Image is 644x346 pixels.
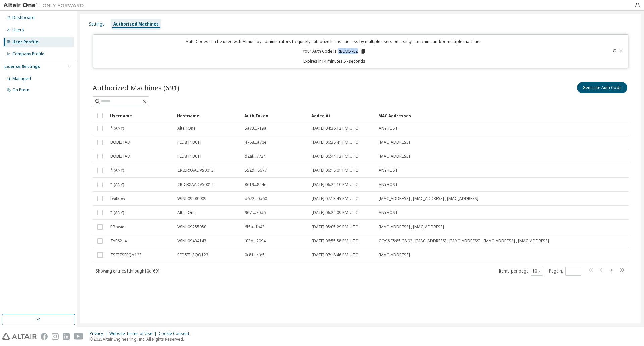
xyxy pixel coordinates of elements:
[379,140,410,145] span: [MAC_ADDRESS]
[2,333,37,340] img: altair_logo.svg
[89,21,105,27] div: Settings
[379,168,398,173] span: ANYHOST
[12,51,44,57] div: Company Profile
[245,140,266,145] span: 4768...a70e
[379,182,398,187] span: ANYHOST
[312,238,358,244] span: [DATE] 06:55:58 PM UTC
[312,196,358,201] span: [DATE] 07:13:45 PM UTC
[244,110,306,121] div: Auth Token
[12,39,38,45] div: User Profile
[109,331,159,336] div: Website Terms of Use
[97,58,572,64] p: Expires in 14 minutes, 57 seconds
[245,252,265,258] span: 0c81...cfe5
[3,2,87,9] img: Altair One
[177,196,206,201] span: WINL09280909
[177,168,214,173] span: CRICRXAADVS0013
[4,64,40,69] div: License Settings
[110,168,124,173] span: * (ANY)
[110,210,124,215] span: * (ANY)
[110,154,130,159] span: BOBLITAD
[379,224,444,230] span: [MAC_ADDRESS] , [MAC_ADDRESS]
[312,182,358,187] span: [DATE] 06:24:10 PM UTC
[12,87,29,93] div: On Prem
[41,333,48,340] img: facebook.svg
[245,238,266,244] span: f03d...2094
[312,154,358,159] span: [DATE] 06:44:13 PM UTC
[12,76,31,81] div: Managed
[177,224,206,230] span: WINL09255950
[379,154,410,159] span: [MAC_ADDRESS]
[245,154,266,159] span: d2af...7724
[312,224,358,230] span: [DATE] 05:05:29 PM UTC
[110,110,172,121] div: Username
[245,210,266,215] span: 967f...70d6
[379,210,398,215] span: ANYHOST
[90,331,109,336] div: Privacy
[177,252,208,258] span: PED5T1SQQ123
[245,182,266,187] span: 8619...844e
[245,126,266,131] span: 5a73...7a9a
[113,21,159,27] div: Authorized Machines
[312,210,358,215] span: [DATE] 06:24:09 PM UTC
[499,267,543,276] span: Items per page
[63,333,70,340] img: linkedin.svg
[110,252,142,258] span: TSTITSEEQA123
[177,182,214,187] span: CRICRXAADVS0014
[177,238,206,244] span: WINL09434143
[93,83,179,92] span: Authorized Machines (691)
[110,182,124,187] span: * (ANY)
[177,154,202,159] span: PED8T1B011
[577,82,627,93] button: Generate Auth Code
[532,268,541,274] button: 10
[379,196,478,201] span: [MAC_ADDRESS] , [MAC_ADDRESS] , [MAC_ADDRESS]
[312,168,358,173] span: [DATE] 06:18:01 PM UTC
[245,168,267,173] span: 552d...8677
[97,39,572,44] p: Auth Codes can be used with Almutil by administrators to quickly authorize license access by mult...
[177,140,202,145] span: PED8T1B011
[312,252,358,258] span: [DATE] 07:18:46 PM UTC
[177,126,196,131] span: AltairOne
[12,15,35,20] div: Dashboard
[379,126,398,131] span: ANYHOST
[110,126,124,131] span: * (ANY)
[311,110,373,121] div: Added At
[379,238,549,244] span: CC:96:E5:85:98:92 , [MAC_ADDRESS] , [MAC_ADDRESS] , [MAC_ADDRESS] , [MAC_ADDRESS]
[549,267,581,276] span: Page n.
[312,140,358,145] span: [DATE] 06:38:41 PM UTC
[303,48,366,54] p: Your Auth Code is: RBLM57LZ
[110,238,127,244] span: TAF6214
[177,210,196,215] span: AltairOne
[96,268,160,274] span: Showing entries 1 through 10 of 691
[74,333,84,340] img: youtube.svg
[12,27,24,33] div: Users
[378,110,558,121] div: MAC Addresses
[177,110,239,121] div: Hostname
[110,224,124,230] span: PBowie
[159,331,193,336] div: Cookie Consent
[245,196,267,201] span: d672...0b60
[245,224,265,230] span: 6f5a...fb43
[110,140,130,145] span: BOBLITAD
[312,126,358,131] span: [DATE] 04:36:12 PM UTC
[110,196,125,201] span: rwitkow
[90,336,193,342] p: © 2025 Altair Engineering, Inc. All Rights Reserved.
[52,333,59,340] img: instagram.svg
[379,252,410,258] span: [MAC_ADDRESS]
